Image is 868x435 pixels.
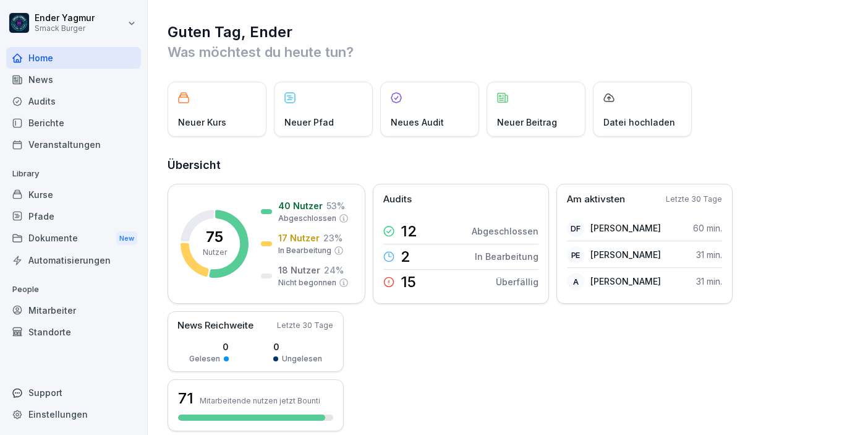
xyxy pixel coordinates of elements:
p: 2 [401,249,411,264]
p: [PERSON_NAME] [590,248,661,261]
p: 40 Nutzer [278,199,323,212]
p: In Bearbeitung [278,245,331,256]
p: Neuer Beitrag [497,116,557,129]
p: 24 % [324,264,344,277]
p: 12 [401,224,417,239]
a: Berichte [6,112,141,134]
p: Ungelesen [282,353,322,364]
p: 17 Nutzer [278,231,320,244]
p: [PERSON_NAME] [590,222,661,235]
p: Neuer Pfad [284,116,334,129]
h2: Übersicht [168,157,849,174]
p: 31 min. [696,275,722,288]
h1: Guten Tag, Ender [168,22,849,42]
a: DokumenteNew [6,227,141,250]
p: Abgeschlossen [278,213,336,224]
a: Pfade [6,205,141,227]
p: Nicht begonnen [278,277,336,288]
p: Überfällig [496,275,538,288]
p: 0 [273,340,322,353]
p: Nutzer [203,247,227,258]
a: Audits [6,90,141,112]
p: Gelesen [189,353,220,364]
p: Am aktivsten [567,192,625,207]
div: Support [6,382,141,403]
p: Library [6,164,141,184]
p: Datei hochladen [603,116,675,129]
p: Abgeschlossen [472,225,538,238]
p: In Bearbeitung [475,250,538,263]
p: Neuer Kurs [178,116,226,129]
p: 31 min. [696,248,722,261]
p: News Reichweite [177,319,253,333]
p: 15 [401,275,416,290]
a: Veranstaltungen [6,134,141,155]
p: Mitarbeitende nutzen jetzt Bounti [200,396,320,405]
div: Dokumente [6,227,141,250]
p: Letzte 30 Tage [666,194,722,205]
div: New [116,231,137,246]
p: Audits [383,192,412,207]
a: Automatisierungen [6,249,141,271]
div: DF [567,220,584,237]
p: 75 [206,230,223,244]
p: 23 % [323,231,343,244]
a: Einstellungen [6,403,141,425]
p: 53 % [326,199,345,212]
p: Was möchtest du heute tun? [168,42,849,62]
p: 18 Nutzer [278,264,320,277]
p: People [6,280,141,299]
p: Neues Audit [391,116,444,129]
p: Letzte 30 Tage [277,320,333,331]
a: Standorte [6,321,141,343]
p: 60 min. [693,222,722,235]
a: Home [6,47,141,69]
a: News [6,69,141,90]
a: Kurse [6,184,141,205]
p: 0 [189,340,229,353]
p: [PERSON_NAME] [590,275,661,288]
p: Ender Yagmur [35,13,95,24]
a: Mitarbeiter [6,299,141,321]
h3: 71 [178,388,194,409]
div: A [567,273,584,290]
p: Smack Burger [35,24,95,33]
div: PE [567,246,584,264]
